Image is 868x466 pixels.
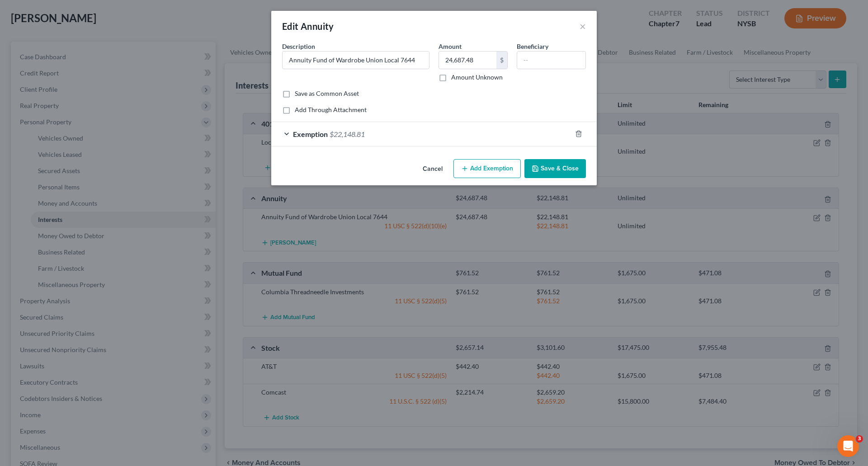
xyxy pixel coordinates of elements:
input: 0.00 [439,52,496,69]
label: Add Through Attachment [295,105,367,114]
button: Cancel [415,160,450,178]
button: Save & Close [524,159,586,178]
span: 3 [856,435,863,442]
input: -- [517,52,585,69]
input: Describe... [283,52,429,69]
label: Save as Common Asset [295,89,359,98]
span: Description [282,42,315,50]
label: Amount Unknown [451,73,503,82]
label: Amount [439,42,462,51]
div: $ [496,52,507,69]
button: Add Exemption [453,159,521,178]
span: $22,148.81 [330,130,365,138]
iframe: Intercom live chat [837,435,859,457]
div: Edit Annuity [282,20,334,33]
span: Exemption [293,130,328,138]
button: × [580,21,586,32]
label: Beneficiary [517,42,548,51]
